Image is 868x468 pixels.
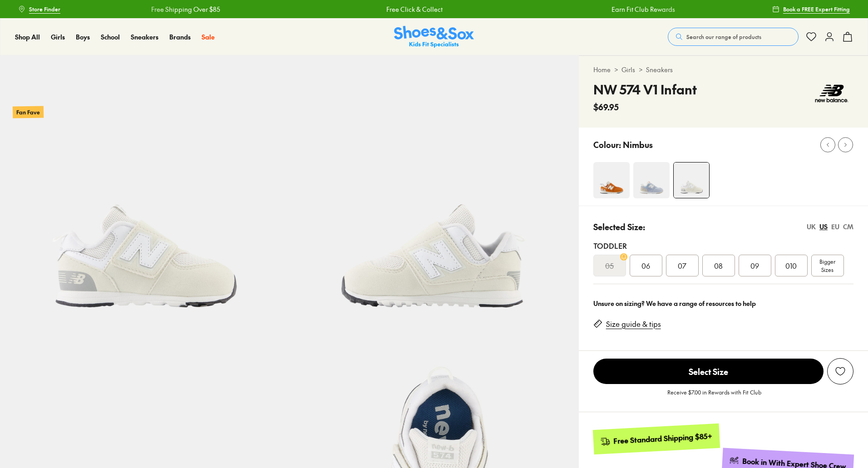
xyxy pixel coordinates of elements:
div: UK [807,222,816,232]
button: Select Size [593,358,824,384]
img: Vendor logo [810,80,853,107]
span: Select Size [593,359,824,384]
span: Bigger Sizes [819,257,835,274]
div: > > [593,65,853,74]
a: Size guide & tips [606,319,661,329]
button: Add to Wishlist [827,358,853,384]
a: Sneakers [131,32,158,42]
a: Girls [621,65,635,74]
div: Unsure on sizing? We have a range of resources to help [593,299,853,308]
div: US [819,222,828,232]
p: Receive $7.00 in Rewards with Fit Club [667,388,761,404]
p: Nimbus [623,138,653,151]
a: Shoes & Sox [394,26,474,48]
a: Store Finder [18,1,60,17]
s: 05 [605,260,614,271]
div: CM [843,222,853,232]
a: Home [593,65,611,74]
p: Selected Size: [593,221,645,233]
span: 010 [785,260,797,271]
a: Book a FREE Expert Fitting [772,1,850,17]
img: 4-498913_1 [674,163,709,198]
span: Book a FREE Expert Fitting [783,5,850,13]
a: Free Standard Shipping $85+ [592,424,720,454]
div: EU [831,222,839,232]
a: Girls [51,32,65,42]
a: Shop All [15,32,40,42]
img: 4-538802_1 [633,162,670,198]
span: 09 [750,260,759,271]
img: 4-523729_1 [593,162,630,198]
span: 08 [714,260,723,271]
a: Sale [202,32,215,42]
a: Earn Fit Club Rewards [611,5,674,14]
span: 06 [641,260,650,271]
div: Toddler [593,240,853,251]
a: Brands [169,32,191,42]
span: $69.95 [593,101,619,113]
a: School [101,32,120,42]
img: SNS_Logo_Responsive.svg [394,26,474,48]
a: Free Shipping Over $85 [150,5,219,14]
span: Store Finder [29,5,60,13]
span: 07 [678,260,686,271]
a: Sneakers [646,65,673,74]
button: Search our range of products [668,28,799,46]
p: Colour: [593,138,621,151]
img: 5-498914_1 [289,55,578,345]
span: Search our range of products [686,33,761,41]
p: Fan Fave [13,106,44,118]
div: Free Standard Shipping $85+ [613,431,712,446]
a: Free Click & Collect [385,5,442,14]
a: Boys [76,32,90,42]
h4: NW 574 V1 Infant [593,80,697,99]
